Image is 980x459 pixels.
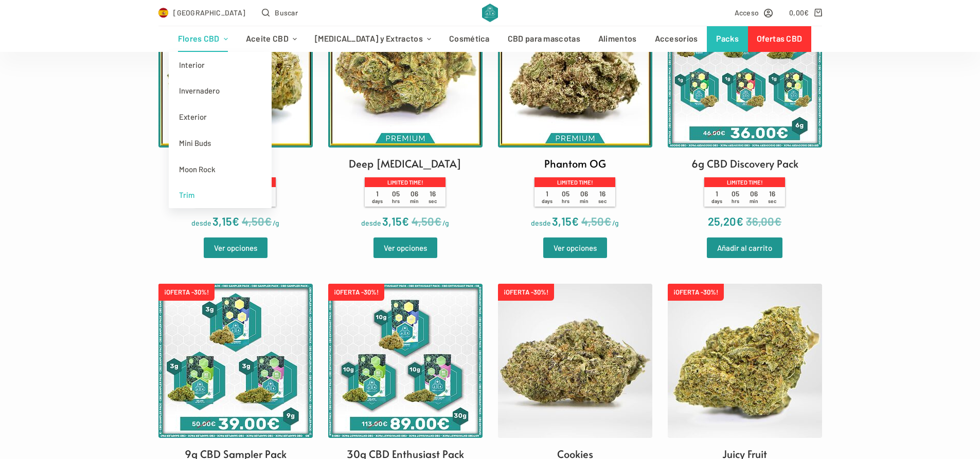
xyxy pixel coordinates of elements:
[498,284,554,301] span: ¡OFERTA -30%!
[387,190,405,205] span: 05
[372,198,383,204] span: days
[482,4,498,22] img: CBD Alchemy
[612,218,619,227] span: /g
[735,7,773,19] a: Acceso
[707,237,782,258] a: Añade “6g CBD Discovery Pack” a tu carrito
[392,198,400,204] span: hrs
[543,237,607,258] a: Elige las opciones para “Phantom OG”
[349,156,461,171] h2: Deep [MEDICAL_DATA]
[531,218,551,227] span: desde
[158,7,246,19] a: Select Country
[434,214,441,228] span: €
[589,26,646,52] a: Alimentos
[169,78,272,104] a: Invernadero
[534,177,615,187] p: Limited time!
[204,237,268,258] a: Elige las opciones para “Blueberry”
[232,214,239,228] span: €
[748,26,811,52] a: Ofertas CBD
[789,7,822,19] a: Carro de compra
[538,190,557,205] span: 1
[735,7,759,19] span: Acceso
[704,177,785,187] p: Limited time!
[774,214,781,228] span: €
[262,7,298,19] button: Abrir formulario de búsqueda
[169,156,272,182] a: Moon Rock
[581,214,611,228] bdi: 4,50
[306,26,440,52] a: [MEDICAL_DATA] y Extractos
[410,198,419,204] span: min
[365,177,445,187] p: Limited time!
[542,198,553,204] span: days
[804,8,809,17] span: €
[691,156,798,171] h2: 6g CBD Discovery Pack
[169,52,272,78] a: Interior
[212,214,239,228] bdi: 3,15
[708,214,743,228] bdi: 25,20
[402,214,409,228] span: €
[373,237,437,258] a: Elige las opciones para “Deep Amnesia”
[412,214,441,228] bdi: 4,50
[361,218,381,227] span: desde
[736,214,743,228] span: €
[158,8,169,18] img: ES Flag
[598,198,607,204] span: sec
[191,218,211,227] span: desde
[423,190,442,205] span: 16
[746,214,781,228] bdi: 36,00
[275,7,298,19] span: Buscar
[169,104,272,130] a: Exterior
[442,218,449,227] span: /g
[368,190,387,205] span: 1
[763,190,781,205] span: 16
[750,198,758,204] span: min
[273,218,279,227] span: /g
[169,26,237,52] a: Flores CBD
[242,214,272,228] bdi: 4,50
[498,26,589,52] a: CBD para mascotas
[173,7,245,19] span: [GEOGRAPHIC_DATA]
[405,190,424,205] span: 06
[237,26,306,52] a: Aceite CBD
[429,198,437,204] span: sec
[646,26,707,52] a: Accesorios
[440,26,499,52] a: Cosmética
[328,284,384,301] span: ¡OFERTA -30%!
[382,214,409,228] bdi: 3,15
[575,190,594,205] span: 06
[580,198,589,204] span: min
[789,8,809,17] bdi: 0,00
[707,26,748,52] a: Packs
[726,190,745,205] span: 05
[604,214,611,228] span: €
[169,182,272,208] a: Trim
[708,190,726,205] span: 1
[668,284,724,301] span: ¡OFERTA -30%!
[169,130,272,156] a: Mini Buds
[557,190,575,205] span: 05
[562,198,569,204] span: hrs
[264,214,272,228] span: €
[745,190,763,205] span: 06
[158,284,215,301] span: ¡OFERTA -30%!
[552,214,579,228] bdi: 3,15
[544,156,606,171] h2: Phantom OG
[572,214,579,228] span: €
[711,198,722,204] span: days
[732,198,739,204] span: hrs
[768,198,776,204] span: sec
[169,26,811,52] nav: Menú de cabecera
[593,190,612,205] span: 16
